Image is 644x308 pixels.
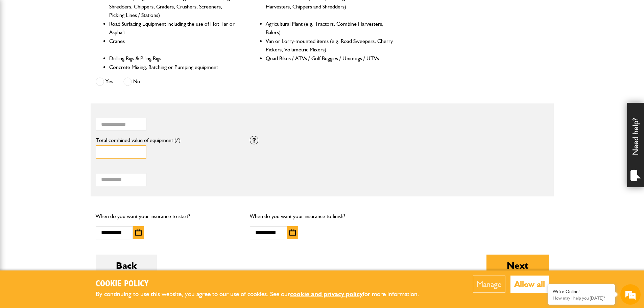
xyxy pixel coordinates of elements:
button: Manage [473,276,505,293]
p: When do you want your insurance to finish? [250,212,394,221]
li: Agricultural Plant (e.g. Tractors, Combine Harvesters, Balers) [266,20,394,37]
li: Cranes [109,37,237,54]
li: Road Surfacing Equipment including the use of Hot Tar or Asphalt [109,20,237,37]
p: How may I help you today? [553,295,610,301]
li: Quad Bikes / ATVs / Golf Buggies / Unimogs / UTVs [266,54,394,63]
li: Drilling Rigs & Piling Rigs [109,54,237,63]
div: Need help? [627,103,644,187]
a: cookie and privacy policy [290,290,363,298]
label: Yes [96,77,113,86]
p: By continuing to use this website, you agree to our use of cookies. See our for more information. [96,289,430,300]
button: Allow all [510,276,549,293]
li: Concrete Mixing, Batching or Pumping equipment [109,63,237,72]
li: Van or Lorry-mounted items (e.g. Road Sweepers, Cherry Pickers, Volumetric Mixers) [266,37,394,54]
img: Choose date [289,229,296,236]
label: Total combined value of equipment (£) [96,138,240,143]
label: No [123,77,140,86]
h2: Cookie Policy [96,279,430,289]
div: We're Online! [553,289,610,294]
button: Next [486,255,549,276]
button: Back [96,255,157,276]
p: When do you want your insurance to start? [96,212,240,221]
img: Choose date [135,229,142,236]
